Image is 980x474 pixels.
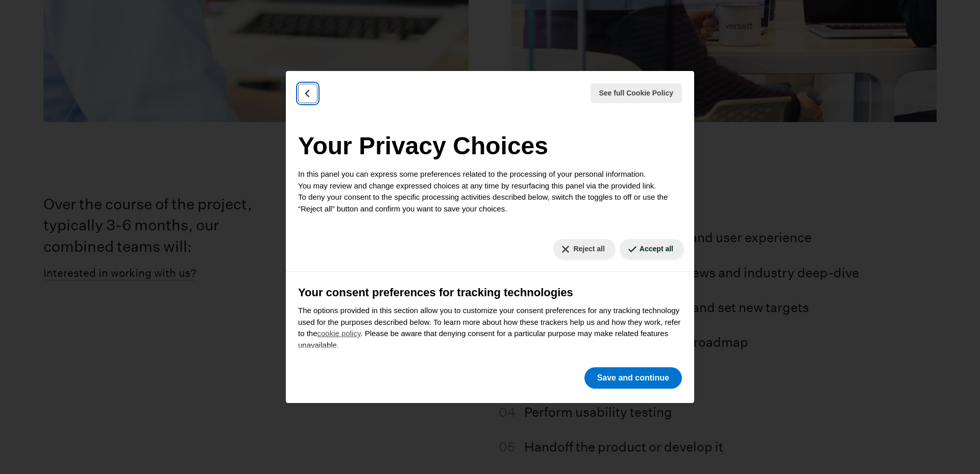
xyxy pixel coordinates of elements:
button: Back [298,84,317,103]
p: The options provided in this section allow you to customize your consent preferences for any trac... [298,305,682,351]
h3: Your consent preferences for tracking technologies [298,284,682,301]
a: cookie policy - link opens in a new tab [317,329,361,338]
span: See full Cookie Policy [599,88,674,99]
button: See full Cookie Policy [591,83,682,103]
h2: Your Privacy Choices [298,128,682,164]
p: In this panel you can express some preferences related to the processing of your personal informa... [298,169,682,215]
button: Save and continue [584,367,682,389]
button: Accept all [620,239,684,259]
button: Reject all [553,239,615,259]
